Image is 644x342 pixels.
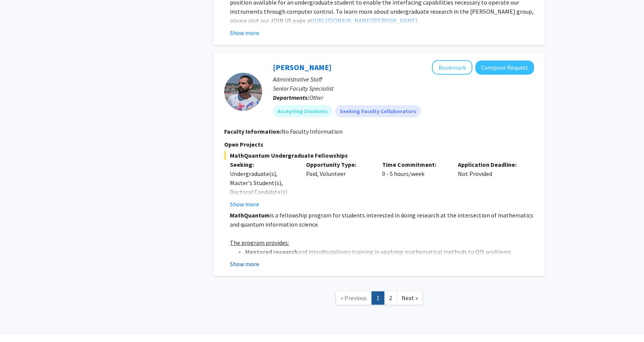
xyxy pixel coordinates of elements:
div: Undergraduate(s), Master's Student(s), Doctoral Candidate(s) (PhD, MD, DMD, PharmD, etc.), Postdo... [230,169,295,242]
a: Previous Page [336,291,372,305]
span: Next » [402,294,418,302]
span: Other [309,94,323,101]
u: The program provides: [230,239,289,246]
mat-chip: Seeking Faculty Collaborators [335,105,421,117]
span: MathQuantum Undergraduate Fellowships [224,151,534,160]
span: « Previous [341,294,367,302]
button: Show more [230,259,259,268]
a: 2 [384,291,397,305]
a: [PERSON_NAME] [273,62,332,72]
b: Departments: [273,94,309,101]
iframe: Chat [6,308,32,336]
p: Application Deadline: [458,160,523,169]
button: Show more [230,200,259,209]
p: Senior Faculty Specialist [273,84,534,93]
mat-chip: Accepting Students [273,105,332,117]
div: Not Provided [452,160,528,209]
button: Show more [230,28,259,37]
button: Compose Request to Daniel Serrano [475,61,534,75]
div: Paid, Volunteer [300,160,376,209]
p: Seeking: [230,160,295,169]
p: is a fellowship program for students interested in doing research at the intersection of mathemat... [230,211,534,229]
a: 1 [371,291,384,305]
div: 0 - 5 hours/week [376,160,453,209]
p: Opportunity Type: [306,160,371,169]
li: and interdisciplinary training in applying mathematical methods to QIS problems [245,247,534,256]
p: Open Projects [224,140,534,149]
p: Time Commitment: [382,160,447,169]
span: No Faculty Information [281,128,343,135]
strong: Mentored research [245,248,298,256]
p: Administrative Staff [273,75,534,84]
a: Next [397,291,423,305]
b: Faculty Information: [224,128,281,135]
a: [URL][DOMAIN_NAME][PERSON_NAME] [312,17,418,24]
nav: Page navigation [214,284,545,315]
strong: MathQuantum [230,211,270,219]
button: Add Daniel Serrano to Bookmarks [432,60,472,75]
